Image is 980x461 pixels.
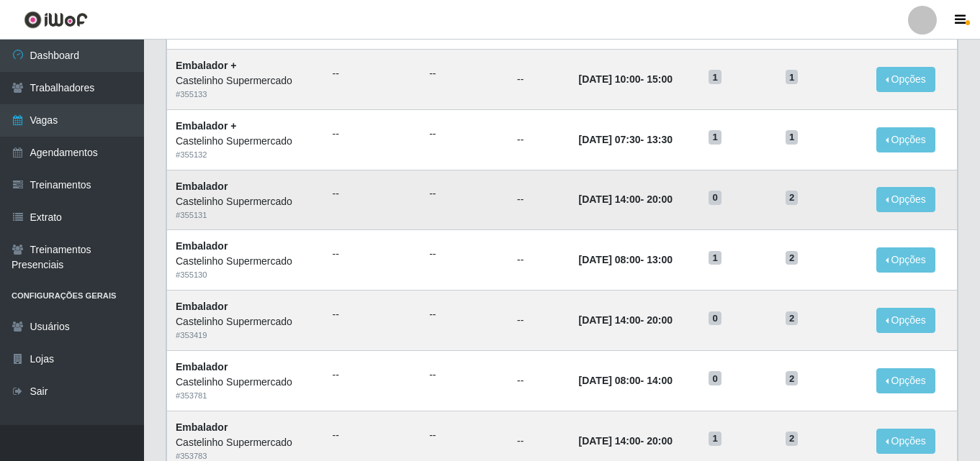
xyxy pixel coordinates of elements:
strong: Embalador [176,421,228,433]
span: 0 [709,371,721,385]
span: 1 [709,70,721,84]
div: Castelinho Supermercado [176,254,315,269]
ul: -- [333,66,413,81]
ul: -- [429,368,500,383]
span: 1 [709,432,721,446]
button: Opções [876,127,935,152]
time: [DATE] 14:00 [578,435,640,447]
ul: -- [333,428,413,443]
strong: - [578,375,672,386]
time: 15:00 [647,73,673,85]
span: 2 [786,432,799,446]
td: -- [508,350,570,411]
td: -- [508,170,570,230]
strong: Embalador [176,181,228,192]
div: # 353781 [176,390,315,402]
div: Castelinho Supermercado [176,134,315,149]
span: 2 [786,191,799,205]
strong: - [578,73,672,85]
time: [DATE] 14:00 [578,314,640,326]
div: # 355133 [176,88,315,101]
button: Opções [876,429,935,454]
strong: - [578,435,672,447]
div: # 355130 [176,269,315,281]
ul: -- [429,186,500,201]
div: Castelinho Supermercado [176,375,315,390]
time: [DATE] 08:00 [578,254,640,265]
ul: -- [333,186,413,201]
ul: -- [333,368,413,383]
button: Opções [876,308,935,333]
span: 2 [786,251,799,265]
span: 1 [709,251,721,265]
ul: -- [429,428,500,443]
strong: Embalador [176,361,228,373]
span: 2 [786,311,799,326]
img: CoreUI Logo [24,11,88,29]
span: 2 [786,371,799,385]
time: 14:00 [647,375,673,386]
div: # 355131 [176,209,315,222]
strong: Embalador + [176,120,236,132]
ul: -- [333,307,413,322]
strong: - [578,134,672,145]
time: [DATE] 08:00 [578,375,640,386]
time: 20:00 [647,193,673,205]
time: [DATE] 07:30 [578,134,640,145]
time: 13:30 [647,134,673,145]
strong: Embalador [176,301,228,312]
strong: Embalador [176,240,228,252]
time: 20:00 [647,435,673,447]
div: # 355132 [176,149,315,161]
ul: -- [429,127,500,142]
time: [DATE] 14:00 [578,193,640,205]
strong: Embalador + [176,60,236,71]
button: Opções [876,187,935,212]
button: Opções [876,247,935,273]
div: Castelinho Supermercado [176,73,315,88]
ul: -- [333,127,413,142]
span: 1 [786,70,799,84]
td: -- [508,291,570,351]
ul: -- [429,307,500,322]
span: 1 [709,130,721,145]
time: 13:00 [647,254,673,265]
button: Opções [876,368,935,393]
div: Castelinho Supermercado [176,314,315,329]
td: -- [508,49,570,109]
ul: -- [429,247,500,262]
span: 0 [709,311,721,326]
ul: -- [429,66,500,81]
td: -- [508,230,570,291]
span: 1 [786,130,799,145]
time: [DATE] 10:00 [578,73,640,85]
strong: - [578,314,672,326]
strong: - [578,193,672,205]
td: -- [508,109,570,170]
span: 0 [709,191,721,205]
strong: - [578,254,672,265]
div: Castelinho Supermercado [176,194,315,209]
div: Castelinho Supermercado [176,435,315,450]
div: # 353419 [176,329,315,342]
button: Opções [876,67,935,92]
time: 20:00 [647,314,673,326]
ul: -- [333,247,413,262]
